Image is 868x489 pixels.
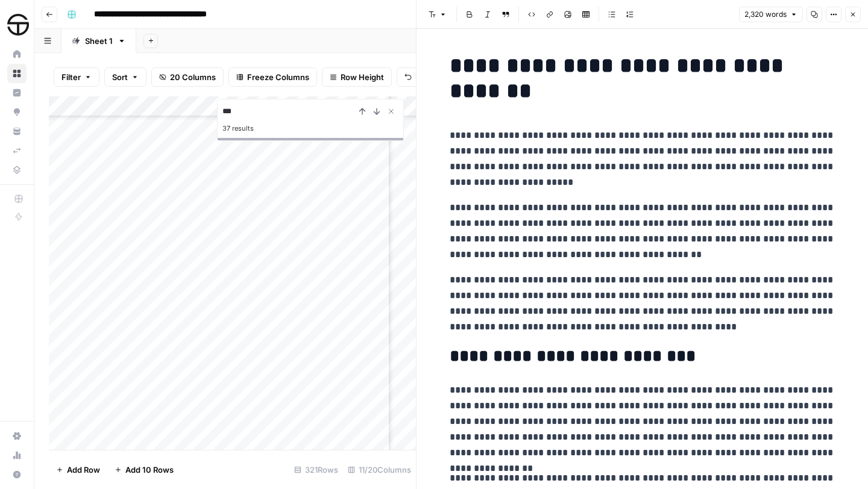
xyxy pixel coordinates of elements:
[247,71,309,83] span: Freeze Columns
[744,9,787,20] span: 2,320 words
[170,71,216,83] span: 20 Columns
[7,160,27,179] a: Data Library
[228,67,317,87] button: Freeze Columns
[289,460,343,479] div: 321 Rows
[7,45,27,64] a: Home
[341,71,384,83] span: Row Height
[7,10,27,40] button: Workspace: SimpleTire
[107,460,181,479] button: Add 10 Rows
[112,71,128,83] span: Sort
[739,7,803,22] button: 2,320 words
[49,460,107,479] button: Add Row
[125,464,174,476] span: Add 10 Rows
[61,29,136,53] a: Sheet 1
[7,122,27,141] a: Your Data
[7,102,27,122] a: Opportunities
[151,67,224,87] button: 20 Columns
[61,71,81,83] span: Filter
[7,14,29,36] img: SimpleTire Logo
[7,465,27,484] button: Help + Support
[7,64,27,83] a: Browse
[222,121,398,135] div: 37 results
[355,104,370,119] button: Previous Result
[384,104,398,119] button: Close Search
[54,67,99,87] button: Filter
[85,35,113,47] div: Sheet 1
[67,464,100,476] span: Add Row
[370,104,384,119] button: Next Result
[104,67,146,87] button: Sort
[7,446,27,465] a: Usage
[7,83,27,102] a: Insights
[7,426,27,446] a: Settings
[322,67,392,87] button: Row Height
[343,460,416,479] div: 11/20 Columns
[7,141,27,160] a: Syncs
[397,67,444,87] button: Undo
